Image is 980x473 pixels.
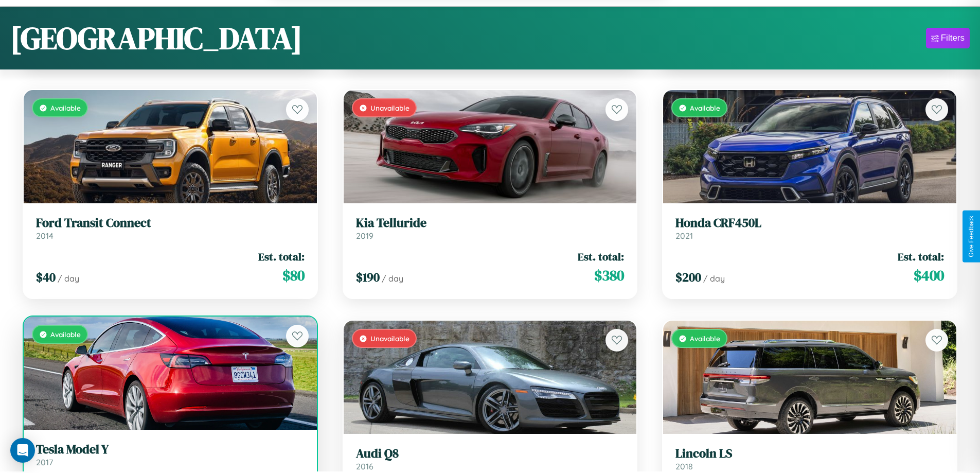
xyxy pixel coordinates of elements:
div: Filters [941,33,965,43]
span: 2018 [675,461,693,471]
span: 2021 [675,231,693,241]
span: $ 380 [594,265,624,286]
a: Audi Q82016 [356,446,625,471]
span: Available [50,330,81,339]
span: $ 40 [36,269,56,286]
h3: Tesla Model Y [36,442,305,457]
span: $ 80 [282,265,305,286]
span: Unavailable [370,334,409,343]
div: Give Feedback [968,216,975,257]
span: Est. total: [258,249,305,264]
span: $ 200 [675,269,701,286]
span: 2017 [36,457,53,467]
span: Available [50,103,81,112]
h3: Kia Telluride [356,216,625,231]
span: 2014 [36,231,54,241]
h3: Lincoln LS [675,446,944,461]
span: / day [382,273,403,284]
span: Est. total: [898,249,944,264]
a: Ford Transit Connect2014 [36,216,305,241]
a: Tesla Model Y2017 [36,442,305,467]
span: 2019 [356,231,373,241]
span: / day [58,273,79,284]
h1: [GEOGRAPHIC_DATA] [10,17,302,59]
button: Filters [926,28,970,48]
a: Honda CRF450L2021 [675,216,944,241]
span: Unavailable [370,103,409,112]
span: $ 190 [356,269,380,286]
span: Est. total: [578,249,624,264]
a: Kia Telluride2019 [356,216,625,241]
a: Lincoln LS2018 [675,446,944,471]
span: Available [690,103,720,112]
span: 2016 [356,461,373,471]
div: Open Intercom Messenger [10,438,35,463]
span: $ 400 [914,265,944,286]
h3: Honda CRF450L [675,216,944,231]
span: / day [703,273,725,284]
h3: Audi Q8 [356,446,625,461]
span: Available [690,334,720,343]
h3: Ford Transit Connect [36,216,305,231]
